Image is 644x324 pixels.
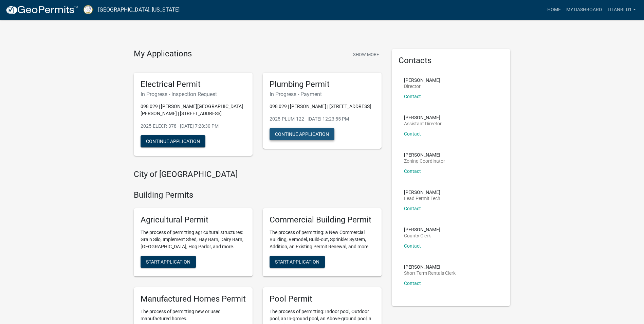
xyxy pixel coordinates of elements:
p: 098 029 | [PERSON_NAME][GEOGRAPHIC_DATA][PERSON_NAME] | [STREET_ADDRESS] [141,103,246,117]
a: Home [545,3,564,16]
h6: In Progress - Inspection Request [141,91,246,97]
a: [GEOGRAPHIC_DATA], [US_STATE] [98,4,180,16]
p: 2025-PLUM-122 - [DATE] 12:23:55 PM [270,115,375,123]
p: Assistant Director [404,121,442,126]
a: titanbld1 [605,3,639,16]
p: 098 029 | [PERSON_NAME] | [STREET_ADDRESS] [270,103,375,110]
h4: Building Permits [134,190,382,200]
p: Director [404,84,440,89]
a: Contact [404,206,421,211]
p: The process of permitting: a New Commercial Building, Remodel, Build-out, Sprinkler System, Addit... [270,229,375,250]
p: [PERSON_NAME] [404,78,440,83]
p: Lead Permit Tech [404,196,440,201]
p: County Clerk [404,233,440,238]
p: [PERSON_NAME] [404,227,440,232]
h5: Agricultural Permit [141,215,246,225]
p: Short Term Rentals Clerk [404,271,456,275]
button: Continue Application [270,128,334,140]
button: Show More [350,49,382,60]
h6: In Progress - Payment [270,91,375,97]
img: Putnam County, Georgia [84,5,93,14]
p: [PERSON_NAME] [404,190,440,195]
button: Start Application [270,256,325,268]
a: My Dashboard [564,3,605,16]
a: Contact [404,131,421,137]
p: [PERSON_NAME] [404,115,442,120]
a: Contact [404,243,421,249]
h5: Plumbing Permit [270,79,375,89]
p: The process of permitting agricultural structures: Grain Silo, Implement Shed, Hay Barn, Dairy Ba... [141,229,246,250]
a: Contact [404,168,421,174]
h4: My Applications [134,49,192,59]
span: Start Application [275,259,319,264]
p: Zoning Coordinator [404,159,445,163]
button: Continue Application [141,135,205,147]
a: Contact [404,94,421,99]
h5: Pool Permit [270,294,375,304]
p: 2025-ELECR-378 - [DATE] 7:28:30 PM [141,123,246,130]
h5: Manufactured Homes Permit [141,294,246,304]
p: [PERSON_NAME] [404,152,445,157]
h5: Commercial Building Permit [270,215,375,225]
p: [PERSON_NAME] [404,265,456,269]
h5: Electrical Permit [141,79,246,89]
h5: Contacts [399,56,504,66]
span: Start Application [146,259,190,264]
h4: City of [GEOGRAPHIC_DATA] [134,169,382,179]
p: The process of permitting new or used manufactured homes. [141,308,246,322]
button: Start Application [141,256,196,268]
a: Contact [404,281,421,286]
